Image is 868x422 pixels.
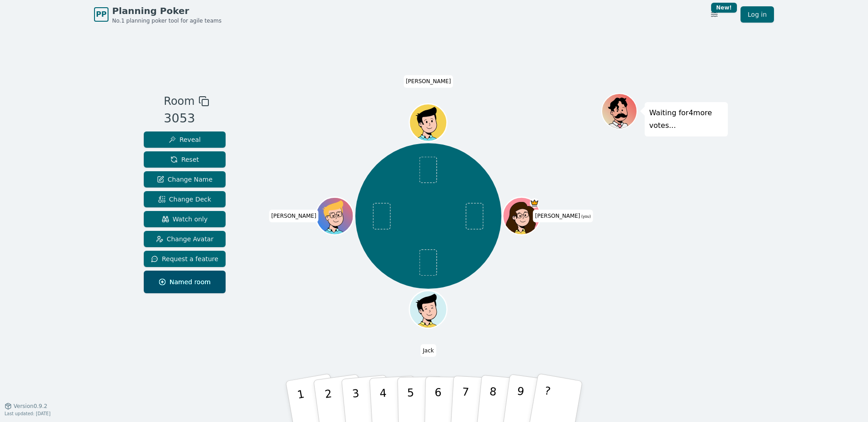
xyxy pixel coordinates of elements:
span: No.1 planning poker tool for agile teams [112,17,222,24]
span: Change Deck [158,195,211,204]
span: Planning Poker [112,5,222,17]
span: Reset [170,155,199,164]
span: (you) [580,215,591,219]
span: Click to change your name [420,344,436,357]
span: Change Avatar [156,234,214,244]
button: Change Name [144,171,226,188]
button: Change Avatar [144,231,226,247]
div: 3053 [164,109,209,128]
button: Reveal [144,131,226,148]
span: Change Name [157,175,212,184]
span: Version 0.9.2 [14,403,47,410]
span: Request a feature [151,254,218,263]
button: Click to change your avatar [504,198,539,234]
span: Zach is the host [530,198,539,208]
span: Click to change your name [404,75,453,88]
button: Change Deck [144,191,226,207]
span: Reveal [169,135,201,144]
button: Version0.9.2 [5,403,47,410]
span: PP [96,9,106,20]
button: New! [706,6,722,23]
button: Request a feature [144,251,226,267]
button: Watch only [144,211,226,227]
span: Room [164,93,194,109]
span: Watch only [162,215,208,224]
span: Click to change your name [269,210,319,222]
a: Log in [741,6,774,23]
button: Reset [144,151,226,168]
span: Click to change your name [533,210,593,222]
button: Named room [144,271,226,293]
span: Last updated: [DATE] [5,411,51,416]
div: New! [711,3,737,13]
a: PPPlanning PokerNo.1 planning poker tool for agile teams [94,5,222,24]
p: Waiting for 4 more votes... [649,107,723,132]
span: Named room [159,277,211,286]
